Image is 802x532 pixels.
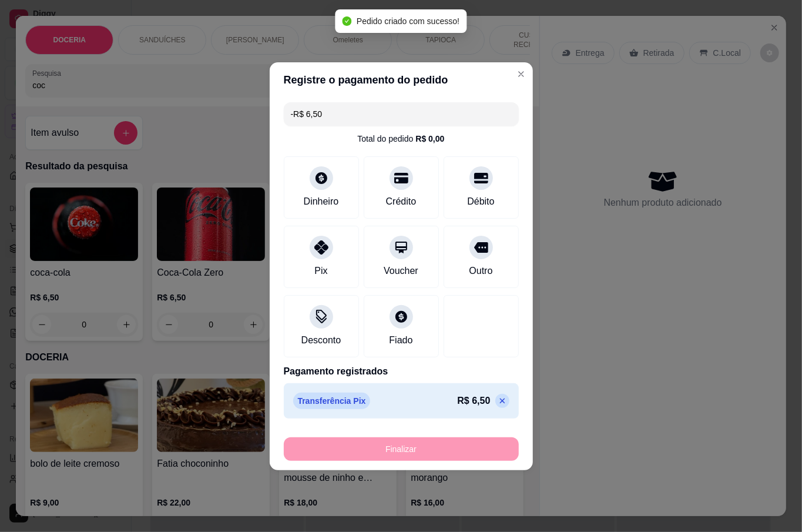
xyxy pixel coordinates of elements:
[304,195,339,209] div: Dinheiro
[291,102,512,126] input: Ex.: hambúrguer de cordeiro
[284,364,519,379] p: Pagamento registrados
[467,195,494,209] div: Débito
[343,16,352,26] span: check-circle
[512,65,531,83] button: Close
[386,195,417,209] div: Crédito
[357,16,459,26] span: Pedido criado com sucesso!
[314,264,327,278] div: Pix
[389,333,412,347] div: Fiado
[469,264,492,278] div: Outro
[357,133,444,145] div: Total do pedido
[270,62,533,98] header: Registre o pagamento do pedido
[301,333,341,347] div: Desconto
[384,264,418,278] div: Voucher
[415,133,444,145] div: R$ 0,00
[457,394,490,408] p: R$ 6,50
[293,393,371,409] p: Transferência Pix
